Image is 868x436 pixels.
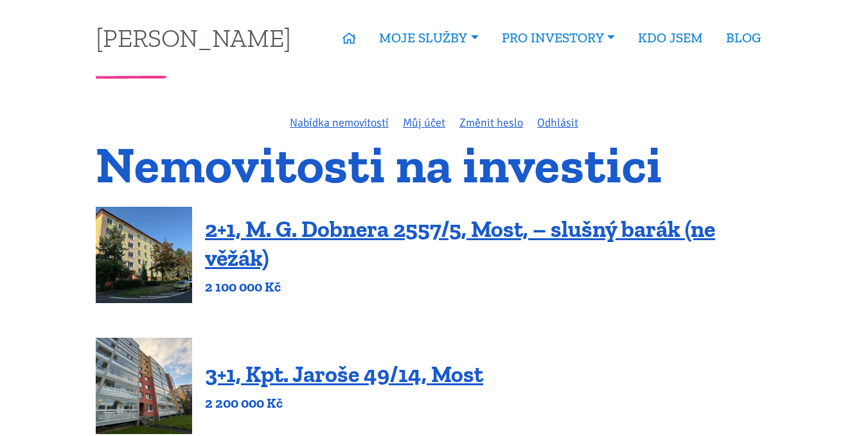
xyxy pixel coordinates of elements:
a: Odhlásit [537,116,578,130]
p: 2 100 000 Kč [205,278,772,296]
p: 2 200 000 Kč [205,394,483,412]
a: KDO JSEM [626,23,714,53]
a: [PERSON_NAME] [96,25,291,50]
a: Změnit heslo [459,116,523,130]
a: Můj účet [403,116,445,130]
a: 2+1, M. G. Dobnera 2557/5, Most, – slušný barák (ne věžák) [205,215,715,272]
a: MOJE SLUŽBY [368,23,490,53]
a: PRO INVESTORY [490,23,626,53]
a: 3+1, Kpt. Jaroše 49/14, Most [205,360,483,388]
a: Nabídka nemovitostí [290,116,389,130]
a: BLOG [714,23,772,53]
h1: Nemovitosti na investici [96,143,772,186]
